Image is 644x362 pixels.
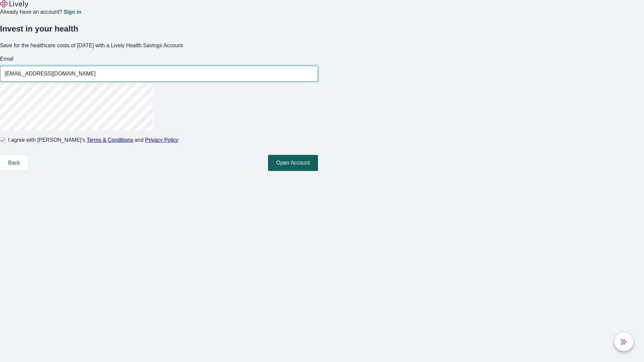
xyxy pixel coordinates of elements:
[145,137,179,143] a: Privacy Policy
[8,136,178,144] span: I agree with [PERSON_NAME]’s and
[621,339,627,345] svg: Lively AI Assistant
[268,155,318,171] button: Open Account
[63,9,81,15] a: Sign in
[87,137,133,143] a: Terms & Conditions
[614,333,633,351] button: chat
